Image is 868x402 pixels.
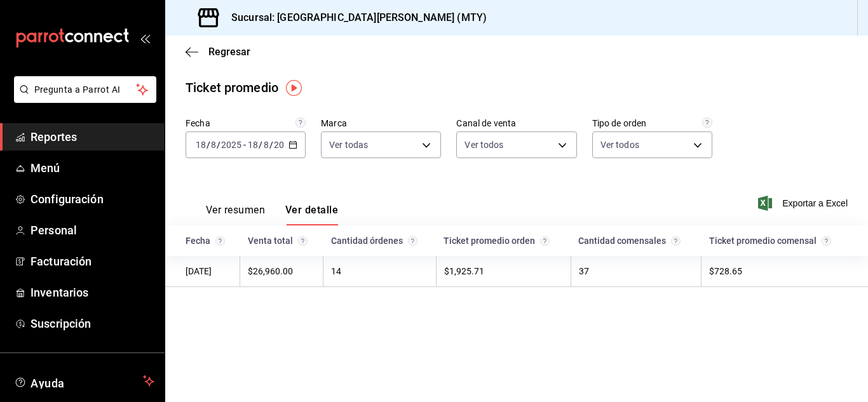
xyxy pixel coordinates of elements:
[331,236,429,246] div: Cantidad órdenes
[221,10,487,25] h3: Sucursal: [GEOGRAPHIC_DATA][PERSON_NAME] (MTY)
[709,236,848,246] div: Ticket promedio comensal
[286,80,302,96] img: Tooltip marker
[247,140,259,150] input: --
[436,256,571,287] td: $1,925.71
[206,204,338,225] div: navigation tabs
[269,140,273,150] span: /
[408,236,417,246] svg: Cantidad de órdenes en el día.
[220,140,242,150] input: ----
[298,236,308,246] svg: Suma del total de las órdenes del día considerando: Cargos por servicio, Descuentos de artículos,...
[273,140,295,150] input: ----
[444,236,563,246] div: Ticket promedio orden
[210,140,217,150] input: --
[761,196,848,211] button: Exportar a Excel
[321,119,441,128] label: Marca
[540,236,550,246] svg: Venta total / Cantidad de órdenes.
[186,119,306,128] label: Fecha
[600,138,639,151] span: Ver todos
[207,140,210,150] span: /
[285,204,338,225] button: Ver detalle
[165,256,240,287] td: [DATE]
[186,46,250,58] button: Regresar
[195,140,207,150] input: --
[263,140,269,150] input: --
[31,253,154,270] span: Facturación
[140,33,150,43] button: open_drawer_menu
[822,236,831,246] svg: Venta total / Cantidad de comensales.
[295,117,306,128] svg: Información delimitada a máximo 62 días.
[31,191,154,208] span: Configuración
[671,236,681,246] svg: Comensales atendidos en el día.
[31,284,154,301] span: Inventarios
[31,159,154,177] span: Menú
[217,140,220,150] span: /
[14,76,156,103] button: Pregunta a Parrot AI
[243,140,246,150] span: -
[592,119,712,128] label: Tipo de orden
[208,46,250,58] span: Regresar
[240,256,323,287] td: $26,960.00
[31,315,154,332] span: Suscripción
[456,119,576,128] label: Canal de venta
[702,117,712,128] svg: Todas las órdenes contabilizan 1 comensal a excepción de órdenes de mesa con comensales obligator...
[329,138,368,151] span: Ver todas
[9,92,156,105] a: Pregunta a Parrot AI
[248,236,316,246] div: Venta total
[31,373,138,389] span: Ayuda
[34,83,137,97] span: Pregunta a Parrot AI
[259,140,262,150] span: /
[186,78,278,97] div: Ticket promedio
[31,222,154,239] span: Personal
[323,256,437,287] td: 14
[465,138,503,151] span: Ver todos
[578,236,693,246] div: Cantidad comensales
[702,256,868,287] td: $728.65
[571,256,701,287] td: 37
[31,128,154,145] span: Reportes
[215,236,225,246] svg: Solamente se muestran las fechas con venta.
[186,236,233,246] div: Fecha
[206,204,265,225] button: Ver resumen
